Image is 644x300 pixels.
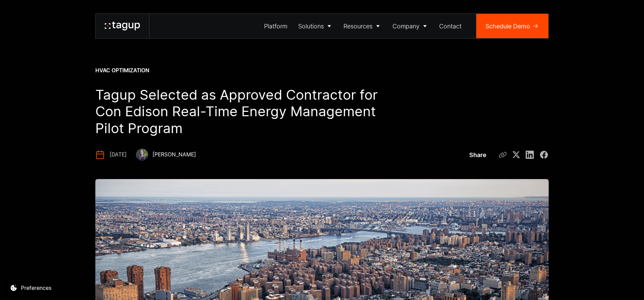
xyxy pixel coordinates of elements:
[264,22,287,31] div: Platform
[485,22,530,31] div: Schedule Demo
[476,14,548,38] a: Schedule Demo
[387,14,434,38] a: Company
[338,14,387,38] a: Resources
[434,14,467,38] a: Contact
[293,14,338,38] a: Solutions
[95,86,397,136] h1: Tagup Selected as Approved Contractor for Con Edison Real-Time Energy Management Pilot Program
[469,150,486,159] div: Share
[136,149,148,161] img: Nicole Laskowski
[95,67,149,74] div: HVAC Optimization
[259,14,293,38] a: Platform
[439,22,461,31] div: Contact
[298,22,324,31] div: Solutions
[110,151,127,158] div: [DATE]
[152,151,196,158] div: [PERSON_NAME]
[392,22,420,31] div: Company
[343,22,373,31] div: Resources
[21,284,51,292] div: Preferences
